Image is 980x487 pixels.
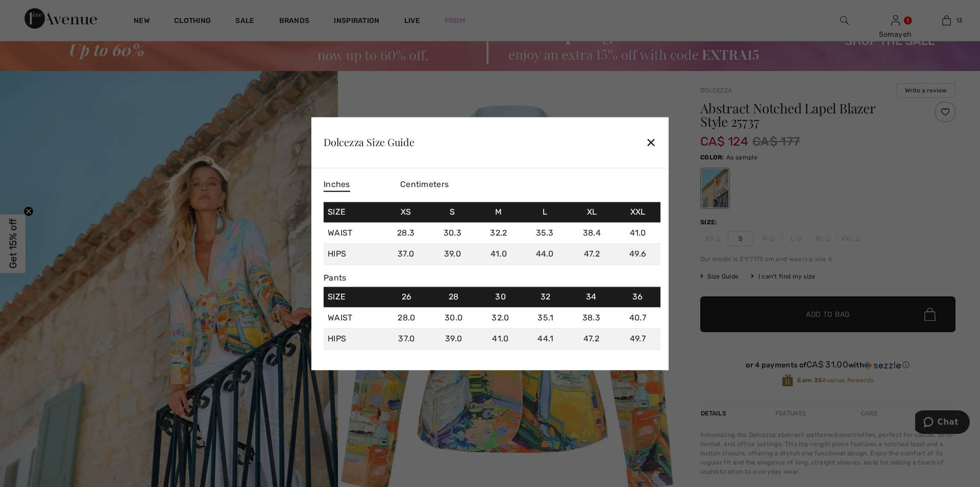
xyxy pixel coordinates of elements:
[400,179,449,189] span: Centimeters
[430,329,477,350] td: 39.0
[568,222,615,243] td: 38.4
[476,222,522,243] td: 32.2
[324,308,383,329] td: Waist
[568,202,615,223] td: XL
[568,287,615,308] td: 34
[477,287,524,308] td: 30
[383,329,430,350] td: 37.0
[324,273,660,283] div: Pants
[568,243,615,264] td: 47.2
[383,243,429,264] td: 37.0
[430,287,477,308] td: 28
[615,287,660,308] td: 36
[524,329,568,350] td: 44.1
[324,222,383,243] td: Waist
[477,308,524,329] td: 32.0
[476,202,522,223] td: M
[429,222,476,243] td: 30.3
[524,308,568,329] td: 35.1
[615,222,660,243] td: 41.0
[615,329,660,350] td: 49.7
[383,202,429,223] td: XS
[324,178,350,192] span: Inches
[476,243,522,264] td: 41.0
[568,308,615,329] td: 38.3
[324,137,414,147] div: Dolcezza Size Guide
[429,243,476,264] td: 39.0
[615,308,660,329] td: 40.7
[568,329,615,350] td: 47.2
[383,222,429,243] td: 28.3
[22,7,43,16] span: Chat
[383,308,430,329] td: 28.0
[524,287,568,308] td: 32
[615,202,660,223] td: XXL
[324,202,383,223] td: Size
[521,243,568,264] td: 44.0
[324,329,383,350] td: Hips
[646,132,656,153] div: ✕
[324,243,383,264] td: Hips
[430,308,477,329] td: 30.0
[521,202,568,223] td: L
[477,329,524,350] td: 41.0
[615,243,660,264] td: 49.6
[429,202,476,223] td: S
[521,222,568,243] td: 35.3
[383,287,430,308] td: 26
[324,287,383,308] td: Size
